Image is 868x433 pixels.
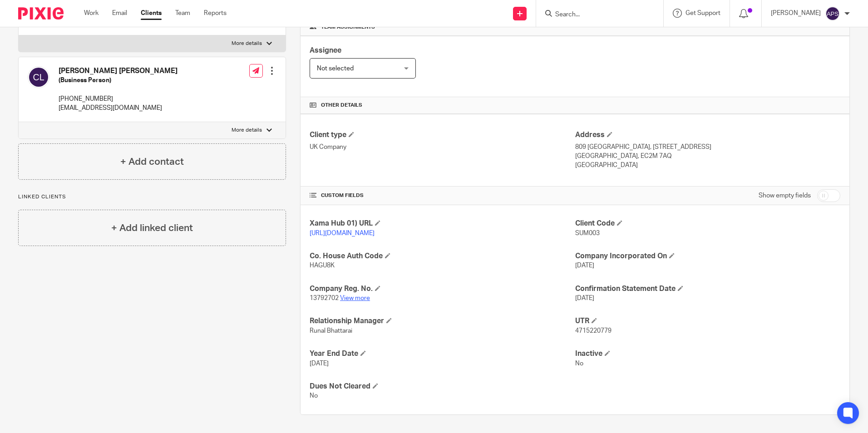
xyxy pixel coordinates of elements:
[120,155,184,169] h4: + Add contact
[575,251,840,261] h4: Company Incorporated On
[321,102,362,109] span: Other details
[310,360,329,367] span: [DATE]
[310,251,575,261] h4: Co. House Auth Code
[310,47,341,54] span: Assignee
[317,65,354,72] span: Not selected
[575,360,583,367] span: No
[59,76,178,85] h5: (Business Person)
[204,9,227,18] a: Reports
[310,393,318,399] span: No
[310,382,575,391] h4: Dues Not Cleared
[111,221,193,235] h4: + Add linked client
[575,219,840,228] h4: Client Code
[175,9,190,18] a: Team
[554,11,636,19] input: Search
[310,262,335,269] span: HAGU8K
[310,219,575,228] h4: Xama Hub 01) URL
[575,316,840,326] h4: UTR
[575,262,594,269] span: [DATE]
[575,284,840,294] h4: Confirmation Statement Date
[310,192,575,199] h4: CUSTOM FIELDS
[575,349,840,359] h4: Inactive
[59,66,178,76] h4: [PERSON_NAME] [PERSON_NAME]
[59,103,178,113] p: [EMAIL_ADDRESS][DOMAIN_NAME]
[575,130,840,140] h4: Address
[825,6,840,21] img: svg%3E
[759,191,811,200] label: Show empty fields
[771,9,821,18] p: [PERSON_NAME]
[310,284,575,294] h4: Company Reg. No.
[18,193,286,201] p: Linked clients
[310,295,339,301] span: 13792702
[686,10,720,16] span: Get Support
[84,9,99,18] a: Work
[310,349,575,359] h4: Year End Date
[575,152,840,161] p: [GEOGRAPHIC_DATA], EC2M 7AQ
[340,295,370,301] a: View more
[575,295,594,301] span: [DATE]
[310,316,575,326] h4: Relationship Manager
[59,94,178,103] p: [PHONE_NUMBER]
[232,40,262,47] p: More details
[310,328,352,334] span: Runal Bhattarai
[575,143,840,152] p: 809 [GEOGRAPHIC_DATA], [STREET_ADDRESS]
[141,9,162,18] a: Clients
[575,230,600,236] span: SUM003
[310,143,575,152] p: UK Company
[28,66,49,88] img: svg%3E
[18,7,64,20] img: Pixie
[310,230,375,236] a: [URL][DOMAIN_NAME]
[112,9,127,18] a: Email
[232,127,262,134] p: More details
[575,328,612,334] span: 4715220779
[575,161,840,170] p: [GEOGRAPHIC_DATA]
[310,130,575,140] h4: Client type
